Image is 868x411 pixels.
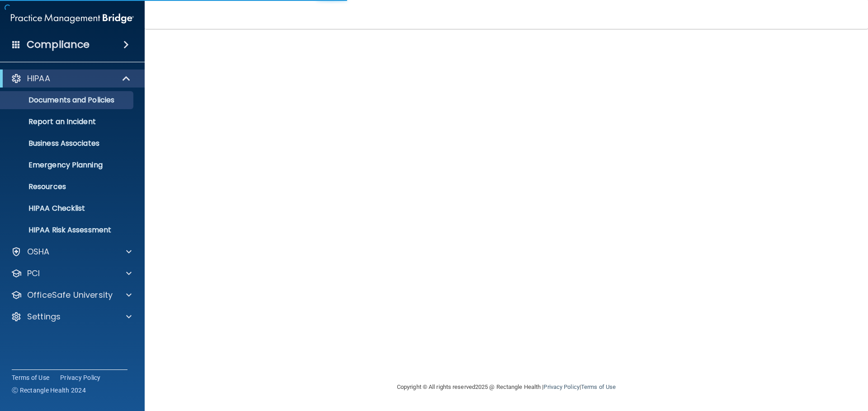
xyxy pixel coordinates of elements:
[581,383,616,390] a: Terms of Use
[6,204,129,213] p: HIPAA Checklist
[11,9,134,28] img: PMB logo
[11,311,132,322] a: Settings
[11,246,132,257] a: OSHA
[27,311,61,322] p: Settings
[27,290,113,300] p: OfficeSafe University
[27,268,40,279] p: PCI
[6,182,129,191] p: Resources
[27,73,50,84] p: HIPAA
[12,373,49,382] a: Terms of Use
[27,38,90,51] h4: Compliance
[12,386,86,395] span: Ⓒ Rectangle Health 2024
[27,246,50,257] p: OSHA
[6,117,129,126] p: Report an Incident
[11,73,131,84] a: HIPAA
[11,290,132,300] a: OfficeSafe University
[11,268,132,279] a: PCI
[60,373,101,382] a: Privacy Policy
[6,161,129,170] p: Emergency Planning
[6,139,129,148] p: Business Associates
[543,383,579,390] a: Privacy Policy
[341,373,671,402] div: Copyright © All rights reserved 2025 @ Rectangle Health | |
[6,96,129,105] p: Documents and Policies
[6,226,129,235] p: HIPAA Risk Assessment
